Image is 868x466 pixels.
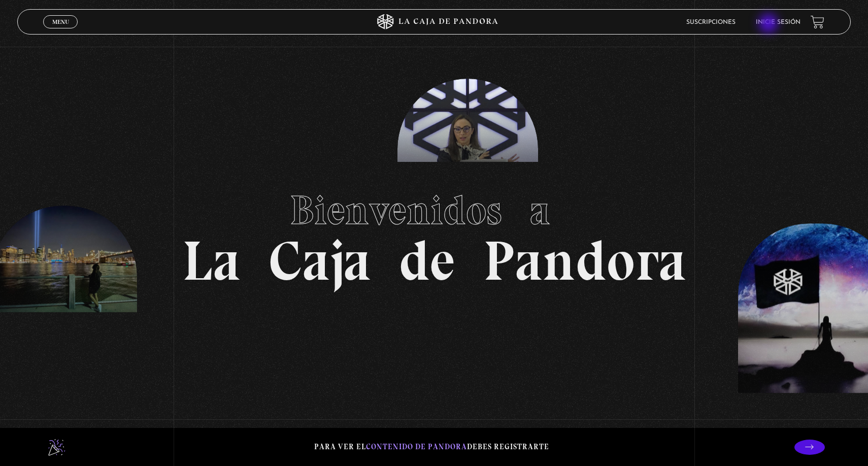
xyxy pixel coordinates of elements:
[182,177,686,289] h1: La Caja de Pandora
[686,19,736,25] a: Suscripciones
[366,442,467,451] span: contenido de Pandora
[811,15,824,29] a: View your shopping cart
[290,186,578,235] span: Bienvenidos a
[314,440,549,454] p: Para ver el debes registrarte
[49,27,73,35] span: Cerrar
[52,19,69,25] span: Menu
[756,19,800,25] a: Inicie sesión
